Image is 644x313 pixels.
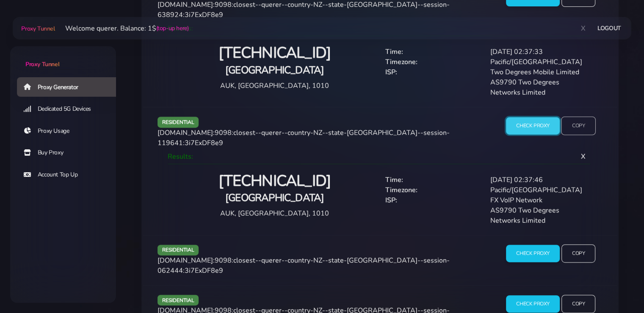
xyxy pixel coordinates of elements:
div: Time: [380,47,486,57]
input: Copy [561,117,596,135]
div: AS9790 Two Degrees Networks Limited [485,77,591,98]
iframe: Webchat Widget [603,272,633,302]
a: Proxy Tunnel [19,22,55,35]
h2: [TECHNICAL_ID] [174,171,375,191]
h4: [GEOGRAPHIC_DATA] [174,191,375,205]
a: Account Top Up [17,165,123,184]
span: residential [158,117,199,127]
span: Proxy Tunnel [21,25,55,33]
h2: [TECHNICAL_ID] [174,43,375,63]
a: Proxy Generator [17,77,123,97]
span: residential [158,245,199,255]
span: residential [158,295,199,305]
input: Check Proxy [506,245,560,262]
div: Timezone: [380,185,486,195]
h4: [GEOGRAPHIC_DATA] [174,63,375,77]
a: Dedicated 5G Devices [17,99,123,119]
input: Copy [561,244,595,263]
input: Check Proxy [506,117,560,134]
div: ISP: [380,67,486,77]
div: Two Degrees Mobile Limited [485,67,591,77]
div: [DATE] 02:37:46 [485,175,591,185]
input: Copy [561,295,595,313]
li: Welcome querer. Balance: 1$ [55,23,189,34]
div: Pacific/[GEOGRAPHIC_DATA] [485,57,591,67]
span: Proxy Tunnel [25,60,59,68]
div: FX VoIP Network [485,195,591,205]
a: Proxy Tunnel [10,46,116,69]
div: Time: [380,175,486,185]
span: Results: [168,152,193,161]
a: Proxy Usage [17,121,123,141]
a: Buy Proxy [17,143,123,162]
input: Check Proxy [506,295,560,313]
div: [DATE] 02:37:33 [485,47,591,57]
span: AUK, [GEOGRAPHIC_DATA], 1010 [220,209,329,218]
div: Pacific/[GEOGRAPHIC_DATA] [485,185,591,195]
span: [DOMAIN_NAME]:9098:closest--querer--country-NZ--state-[GEOGRAPHIC_DATA]--session-119641:3i7ExDF8e9 [158,128,450,148]
span: [DOMAIN_NAME]:9098:closest--querer--country-NZ--state-[GEOGRAPHIC_DATA]--session-062444:3i7ExDF8e9 [158,256,450,275]
span: X [574,145,592,168]
a: Logout [597,20,621,36]
div: AS9790 Two Degrees Networks Limited [485,205,591,226]
span: AUK, [GEOGRAPHIC_DATA], 1010 [220,81,329,90]
div: ISP: [380,195,486,205]
div: Timezone: [380,57,486,67]
a: (top-up here) [156,24,189,33]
